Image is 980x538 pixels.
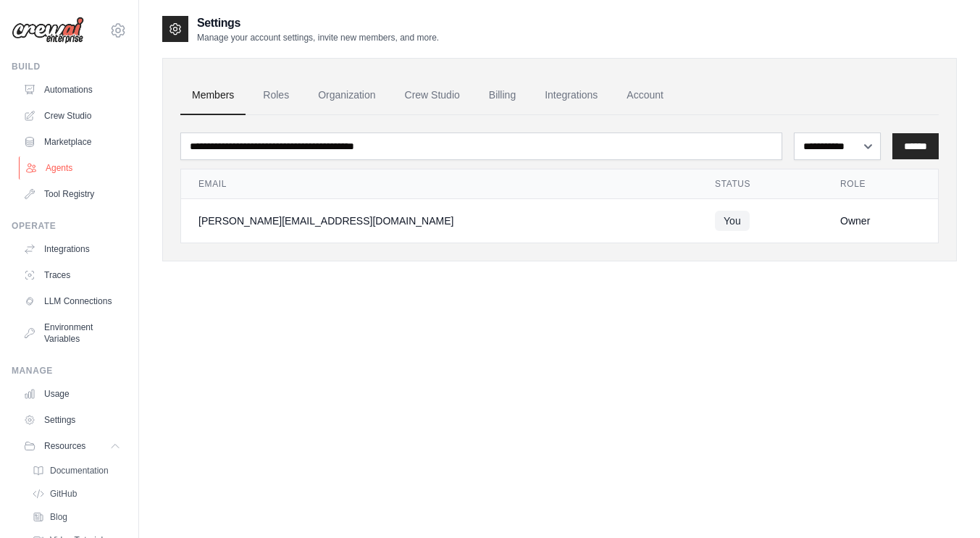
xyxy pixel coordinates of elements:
[17,408,127,432] a: Settings
[197,14,439,32] h2: Settings
[12,61,127,72] div: Build
[12,365,127,377] div: Manage
[17,130,127,154] a: Marketplace
[17,290,127,313] a: LLM Connections
[615,76,675,115] a: Account
[17,264,127,287] a: Traces
[19,156,128,180] a: Agents
[533,76,609,115] a: Integrations
[181,169,698,199] th: Email
[44,440,85,452] span: Resources
[26,484,127,504] a: GitHub
[17,316,127,350] a: Environment Variables
[840,214,921,228] div: Owner
[197,32,439,43] p: Manage your account settings, invite new members, and more.
[251,76,301,115] a: Roles
[50,465,109,476] span: Documentation
[17,434,127,458] button: Resources
[26,507,127,527] a: Blog
[477,76,527,115] a: Billing
[306,76,387,115] a: Organization
[393,76,472,115] a: Crew Studio
[715,211,750,231] span: You
[17,78,127,101] a: Automations
[17,382,127,405] a: Usage
[698,169,823,199] th: Status
[50,488,77,500] span: GitHub
[50,511,67,523] span: Blog
[12,220,127,232] div: Operate
[17,238,127,261] a: Integrations
[823,169,938,199] th: Role
[12,17,84,44] img: Logo
[26,461,127,481] a: Documentation
[180,76,246,115] a: Members
[17,104,127,127] a: Crew Studio
[198,214,680,228] div: [PERSON_NAME][EMAIL_ADDRESS][DOMAIN_NAME]
[17,182,127,206] a: Tool Registry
